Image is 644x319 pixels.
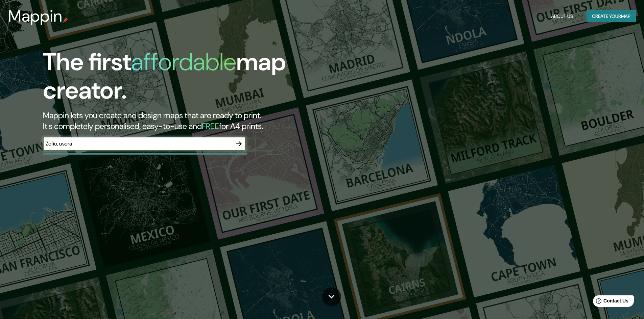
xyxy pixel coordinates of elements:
iframe: Help widget launcher [584,293,637,312]
h3: Mappin [8,7,63,26]
h5: FREE [202,121,219,131]
h2: Mappin lets you create and design maps that are ready to print. It's completely personalised, eas... [43,110,365,132]
button: About Us [548,10,576,23]
button: Create yourmap [587,10,636,23]
input: Choose your favourite place [43,140,232,148]
h1: The first map creator. [43,48,365,110]
h1: affordable [131,46,236,78]
img: mappin-pin [63,18,68,23]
